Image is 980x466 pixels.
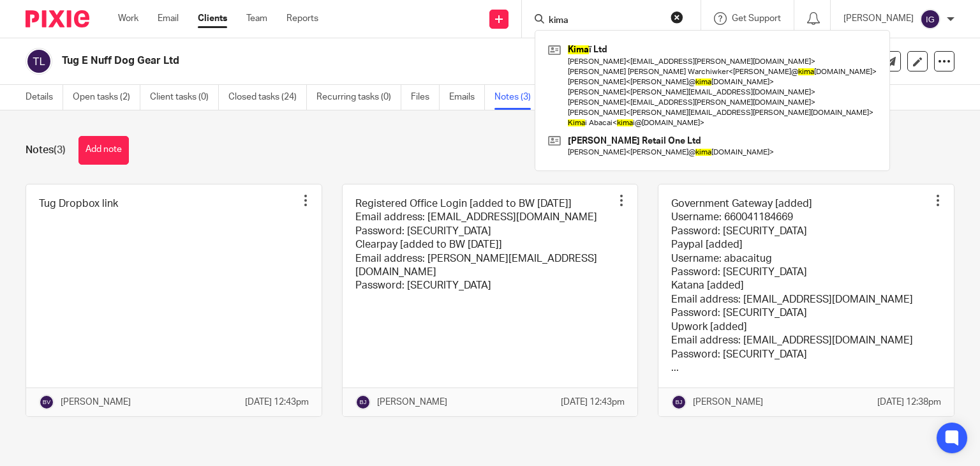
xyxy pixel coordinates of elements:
img: svg%3E [26,48,52,75]
h2: Tug E Nuff Dog Gear Ltd [62,54,637,68]
span: Get Support [732,14,781,23]
button: Add note [78,136,129,165]
p: [PERSON_NAME] [843,12,914,25]
p: [DATE] 12:43pm [245,396,309,409]
a: Client tasks (0) [150,85,219,110]
p: [PERSON_NAME] [61,396,131,409]
a: Open tasks (2) [73,85,140,110]
img: svg%3E [39,395,54,410]
a: Reports [286,12,318,25]
a: Recurring tasks (0) [316,85,401,110]
p: [PERSON_NAME] [693,396,763,409]
h1: Notes [26,144,66,157]
a: Closed tasks (24) [228,85,307,110]
a: Email [158,12,179,25]
a: Clients [198,12,227,25]
input: Search [547,15,662,27]
a: Work [118,12,138,25]
img: svg%3E [355,395,371,410]
a: Files [411,85,440,110]
img: svg%3E [920,9,940,29]
a: Details [26,85,63,110]
span: (3) [54,145,66,155]
a: Emails [449,85,485,110]
p: [DATE] 12:43pm [561,396,625,409]
a: Team [246,12,267,25]
a: Notes (3) [494,85,541,110]
button: Clear [671,11,683,24]
img: Pixie [26,10,89,27]
p: [DATE] 12:38pm [877,396,941,409]
p: [PERSON_NAME] [377,396,447,409]
img: svg%3E [671,395,687,410]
